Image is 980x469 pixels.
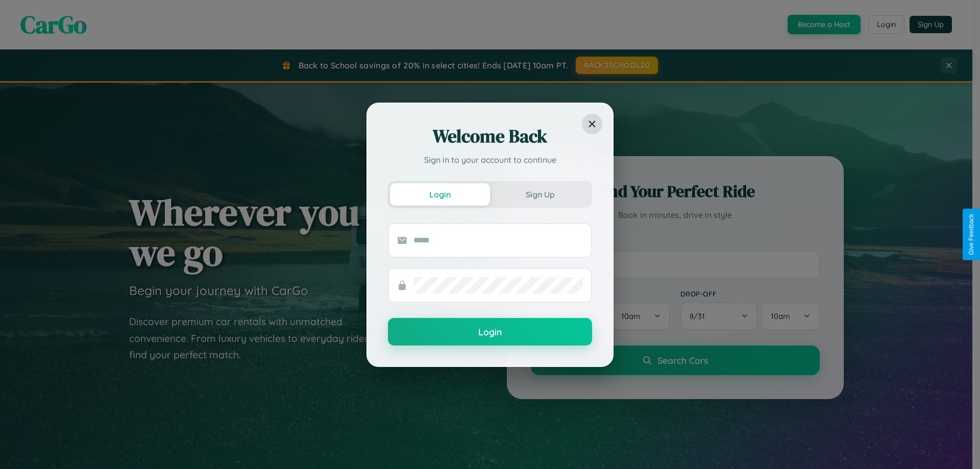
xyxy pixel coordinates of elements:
[388,318,592,345] button: Login
[490,183,590,206] button: Sign Up
[968,214,975,255] div: Give Feedback
[390,183,490,206] button: Login
[388,154,592,166] p: Sign in to your account to continue
[388,124,592,149] h2: Welcome Back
